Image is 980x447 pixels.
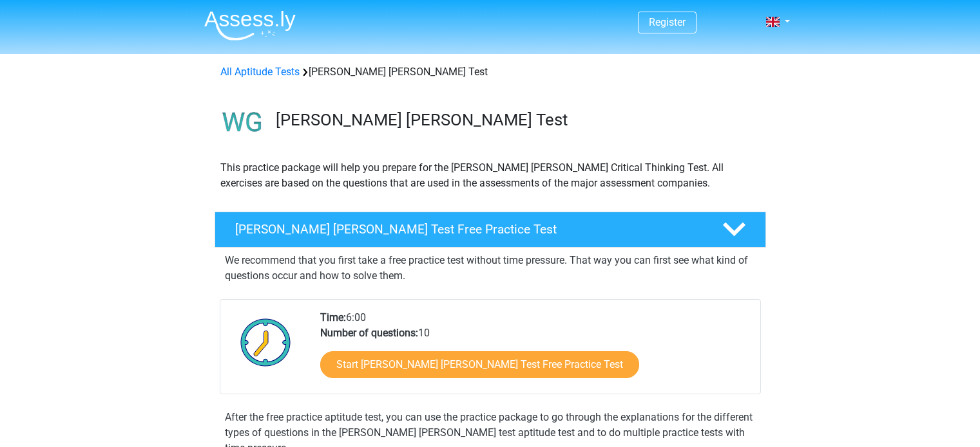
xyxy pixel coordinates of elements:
[235,222,702,237] h4: [PERSON_NAME] [PERSON_NAME] Test Free Practice Test
[220,66,300,78] a: All Aptitude Tests
[215,64,765,80] div: [PERSON_NAME] [PERSON_NAME] Test
[276,110,756,130] h3: [PERSON_NAME] [PERSON_NAME] Test
[320,311,346,324] b: Time:
[649,16,686,28] a: Register
[204,10,296,41] img: Assessly
[320,351,639,378] a: Start [PERSON_NAME] [PERSON_NAME] Test Free Practice Test
[233,310,298,374] img: Clock
[209,212,771,248] a: [PERSON_NAME] [PERSON_NAME] Test Free Practice Test
[215,95,270,150] img: watson glaser test
[320,327,418,339] b: Number of questions:
[311,310,760,394] div: 6:00 10
[220,160,760,191] p: This practice package will help you prepare for the [PERSON_NAME] [PERSON_NAME] Critical Thinking...
[225,253,756,284] p: We recommend that you first take a free practice test without time pressure. That way you can fir...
